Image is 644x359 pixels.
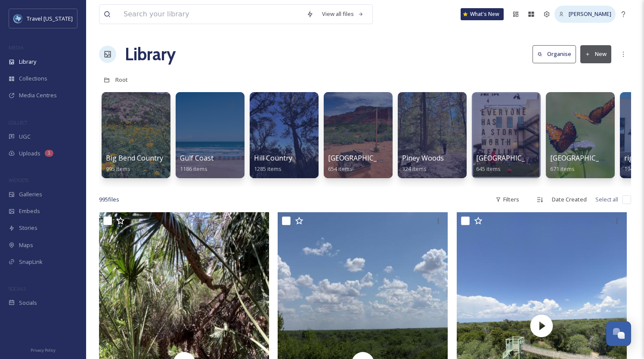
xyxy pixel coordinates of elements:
[554,6,616,22] a: [PERSON_NAME]
[476,165,501,173] span: 645 items
[125,41,176,67] a: Library
[318,6,368,22] a: View all files
[106,154,163,173] a: Big Bend Country995 items
[19,207,40,215] span: Embeds
[533,45,580,63] a: Organise
[476,154,545,173] a: [GEOGRAPHIC_DATA]645 items
[27,15,73,22] span: Travel [US_STATE]
[45,150,53,157] div: 1
[19,58,36,66] span: Library
[9,177,28,183] span: WIDGETS
[106,165,130,173] span: 995 items
[328,165,353,173] span: 654 items
[19,74,47,83] span: Collections
[19,241,33,249] span: Maps
[19,149,40,158] span: Uploads
[19,299,37,307] span: Socials
[402,154,444,173] a: Piney Woods324 items
[461,8,504,20] a: What's New
[180,165,207,173] span: 1186 items
[106,153,163,163] span: Big Bend Country
[328,153,397,163] span: [GEOGRAPHIC_DATA]
[19,224,37,232] span: Stories
[99,195,119,204] span: 995 file s
[115,74,128,85] a: Root
[9,285,26,292] span: SOCIALS
[491,191,523,208] div: Filters
[180,154,214,173] a: Gulf Coast1186 items
[476,153,545,163] span: [GEOGRAPHIC_DATA]
[19,190,42,198] span: Galleries
[180,153,214,163] span: Gulf Coast
[533,45,576,63] button: Organise
[31,344,56,355] a: Privacy Policy
[550,165,575,173] span: 671 items
[254,165,282,173] span: 1285 items
[254,153,292,163] span: Hill Country
[9,44,24,51] span: MEDIA
[254,154,292,173] a: Hill Country1285 items
[115,76,128,84] span: Root
[19,133,31,141] span: UGC
[9,119,27,126] span: COLLECT
[606,321,631,346] button: Open Chat
[119,5,302,24] input: Search your library
[19,258,43,266] span: SnapLink
[14,14,22,23] img: images%20%281%29.jpeg
[569,10,611,18] span: [PERSON_NAME]
[580,45,611,63] button: New
[19,91,57,99] span: Media Centres
[595,195,618,204] span: Select all
[402,165,427,173] span: 324 items
[402,153,444,163] span: Piney Woods
[328,154,397,173] a: [GEOGRAPHIC_DATA]654 items
[31,347,56,353] span: Privacy Policy
[548,191,591,208] div: Date Created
